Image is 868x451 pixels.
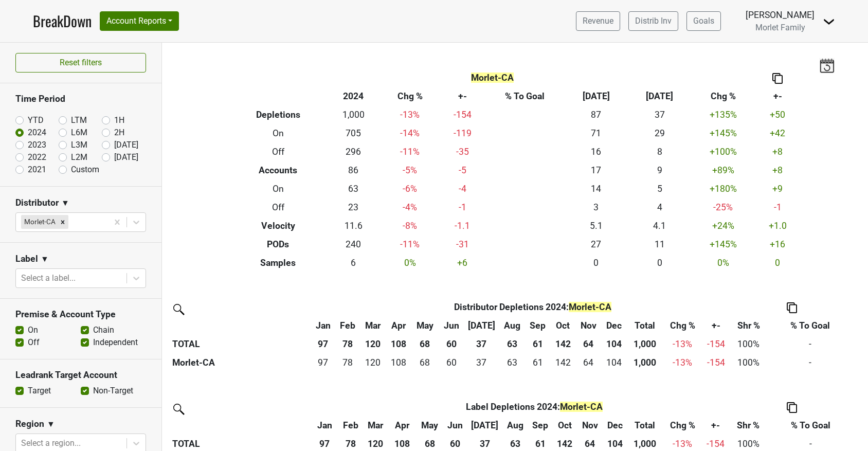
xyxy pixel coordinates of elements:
[628,254,692,272] td: 0
[41,253,49,265] span: ▼
[502,416,528,435] th: Aug: activate to sort column ascending
[628,105,692,124] td: 37
[564,161,628,179] td: 17
[673,339,692,349] span: -13%
[550,316,575,335] th: Oct: activate to sort column ascending
[627,335,663,353] th: 1,000
[327,124,380,142] td: 705
[93,324,114,336] label: Chain
[230,142,327,161] th: Off
[440,198,485,217] td: -1
[28,151,46,164] label: 2022
[746,8,815,22] div: [PERSON_NAME]
[576,11,620,31] a: Revenue
[755,124,800,142] td: +42
[755,87,800,105] th: +-
[526,353,551,372] td: 60.5
[28,385,51,397] label: Target
[627,353,663,372] th: 1000.329
[380,161,440,179] td: -5 %
[628,87,692,105] th: [DATE]
[628,217,692,235] td: 4.1
[114,151,138,164] label: [DATE]
[441,356,461,369] div: 60
[663,316,702,335] th: Chg %: activate to sort column ascending
[327,179,380,198] td: 63
[411,316,439,335] th: May: activate to sort column ascending
[553,356,573,369] div: 142
[170,353,311,372] th: Morlet-CA
[360,335,386,353] th: 120
[170,316,311,335] th: &nbsp;: activate to sort column ascending
[730,316,767,335] th: Shr %: activate to sort column ascending
[71,164,99,176] label: Custom
[170,335,311,353] th: TOTAL
[730,353,767,372] td: 100%
[628,198,692,217] td: 4
[440,87,485,105] th: +-
[28,127,46,139] label: 2024
[114,114,124,127] label: 1H
[386,316,411,335] th: Apr: activate to sort column ascending
[692,179,755,198] td: +180 %
[327,217,380,235] td: 11.6
[499,316,526,335] th: Aug: activate to sort column ascending
[440,217,485,235] td: -1.1
[755,23,805,32] span: Morlet Family
[755,161,800,179] td: +8
[380,105,440,124] td: -13 %
[755,254,800,272] td: 0
[335,353,360,372] td: 78
[564,217,628,235] td: 5.1
[327,105,380,124] td: 1,000
[464,316,499,335] th: Jul: activate to sort column ascending
[628,161,692,179] td: 9
[335,298,730,316] th: Distributor Depletions 2024 :
[93,385,133,397] label: Non-Target
[327,87,380,105] th: 2024
[230,198,327,217] th: Off
[663,353,702,372] td: -13 %
[602,353,627,372] td: 104.16
[440,235,485,254] td: -31
[28,324,38,336] label: On
[311,353,335,372] td: 97
[755,142,800,161] td: +8
[360,353,386,372] td: 120
[335,335,360,353] th: 78
[564,142,628,161] td: 16
[61,197,69,209] span: ▼
[578,356,599,369] div: 64
[327,142,380,161] td: 296
[100,11,179,31] button: Account Reports
[702,316,730,335] th: +-: activate to sort column ascending
[440,142,485,161] td: -35
[388,416,416,435] th: Apr: activate to sort column ascending
[15,419,44,429] h3: Region
[767,335,854,353] td: -
[413,356,437,369] div: 68
[526,316,551,335] th: Sep: activate to sort column ascending
[767,353,854,372] td: -
[338,398,730,416] th: Label Depletions 2024 :
[15,197,59,208] h3: Distributor
[15,370,146,381] h3: Leadrank Target Account
[564,198,628,217] td: 3
[15,53,146,73] button: Reset filters
[627,316,663,335] th: Total: activate to sort column ascending
[440,254,485,272] td: +6
[564,179,628,198] td: 14
[380,254,440,272] td: 0 %
[338,416,363,435] th: Feb: activate to sort column ascending
[553,416,577,435] th: Oct: activate to sort column ascending
[380,142,440,161] td: -11 %
[440,105,485,124] td: -154
[380,235,440,254] td: -11 %
[327,235,380,254] td: 240
[464,335,499,353] th: 37
[327,254,380,272] td: 6
[692,198,755,217] td: -25 %
[575,316,602,335] th: Nov: activate to sort column ascending
[363,416,388,435] th: Mar: activate to sort column ascending
[704,356,728,369] div: -154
